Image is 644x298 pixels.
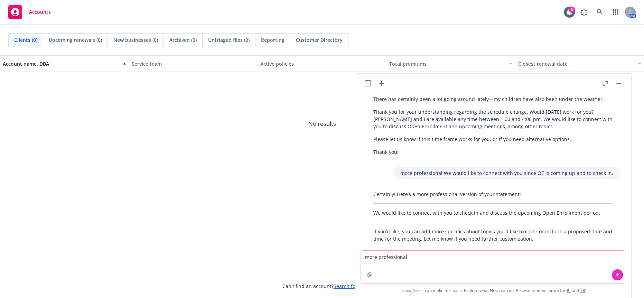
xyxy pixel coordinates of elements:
[14,36,37,44] span: Clients (0)
[373,108,613,130] p: Thank you for your understanding regarding the schedule change. Would [DATE] work for you? [PERSO...
[3,60,119,67] div: Account name, DBA
[282,282,362,290] span: Can't find an account?
[386,55,515,72] button: Total premiums
[6,2,54,22] a: Accounts
[373,136,613,143] p: Please let us know if this time frame works for you, or if you need alternative options.
[373,95,613,103] p: There has certainly been a lot going around lately—my children have also been under the weather.
[373,209,613,216] p: We would like to connect with you to check in and discuss the upcoming Open Enrollment period.
[580,288,585,294] a: TR
[609,5,623,19] a: Switch app
[169,36,197,44] span: Archived (0)
[129,55,258,72] button: Service team
[258,55,386,72] button: Active policies
[373,228,613,242] p: If you’d like, you can add more specifics about topics you’d like to cover or include a proposed ...
[132,60,255,67] div: Service team
[515,55,644,72] button: Closest renewal date
[260,60,384,67] div: Active policies
[373,148,613,156] p: Thank you!
[593,5,607,19] a: Search
[389,60,505,67] div: Total premiums
[361,251,626,283] textarea: more professional
[113,36,158,44] span: New businesses (0)
[373,190,613,198] p: Certainly! Here’s a more professional version of your statement:
[358,283,628,298] span: Nova Assist can make mistakes. Explore what Nova can do: Browse prompt library for and
[29,9,51,15] span: Accounts
[567,288,571,294] a: BI
[577,5,591,19] a: Report a Bug
[208,36,250,44] span: Untriaged files (0)
[518,60,634,67] div: Closest renewal date
[400,169,613,177] p: more professional We would like to connect with you since OE is coming up and to check in.
[569,7,575,13] div: 6
[334,283,362,289] a: Search for it
[296,36,343,44] span: Customer Directory
[261,36,284,44] span: Reporting
[49,36,102,44] span: Upcoming renewals (0)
